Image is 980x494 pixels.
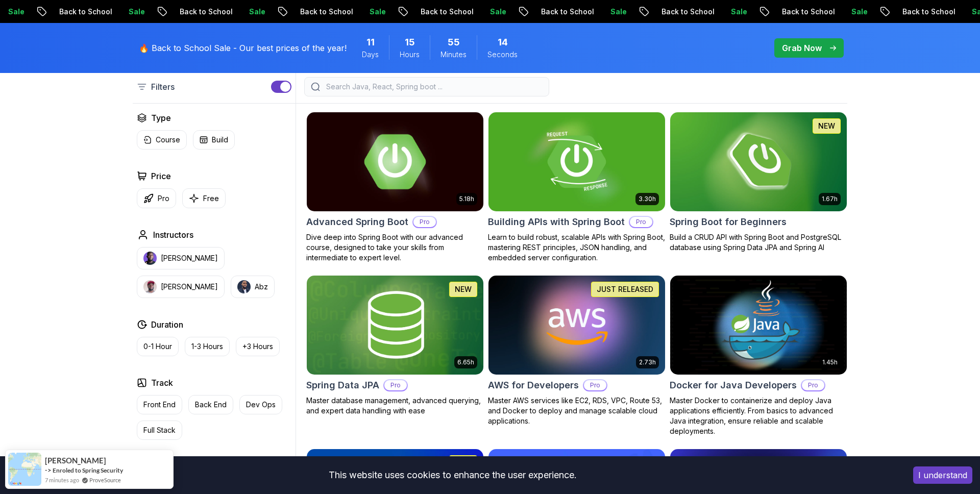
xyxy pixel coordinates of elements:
p: Pro [630,217,652,227]
p: Build a CRUD API with Spring Boot and PostgreSQL database using Spring Data JPA and Spring AI [670,232,847,253]
p: Grab Now [782,42,822,54]
h2: Track [151,377,173,389]
img: Spring Boot for Beginners card [670,112,847,211]
button: Back End [188,395,233,414]
p: 6.65h [457,358,474,366]
span: Days [362,50,379,60]
p: Back to School [407,7,476,17]
button: Front End [137,395,182,414]
p: Abz [255,282,268,292]
p: NEW [455,284,472,294]
button: instructor img[PERSON_NAME] [137,276,225,298]
span: 15 Hours [405,35,415,50]
button: instructor imgAbz [231,276,275,298]
h2: AWS for Developers [488,378,579,392]
p: Back to School [45,7,115,17]
img: provesource social proof notification image [8,453,41,486]
span: -> [45,466,52,474]
p: Sale [235,7,268,17]
button: Pro [137,188,176,208]
p: [PERSON_NAME] [161,282,218,292]
p: Master Docker to containerize and deploy Java applications efficiently. From basics to advanced J... [670,396,847,436]
img: Building APIs with Spring Boot card [488,112,665,211]
p: Front End [143,400,176,410]
p: 1-3 Hours [191,341,223,352]
button: 1-3 Hours [185,337,230,356]
p: Sale [838,7,870,17]
p: Back to School [889,7,958,17]
h2: Instructors [153,229,193,241]
p: Back to School [166,7,235,17]
h2: Docker for Java Developers [670,378,797,392]
a: Building APIs with Spring Boot card3.30hBuilding APIs with Spring BootProLearn to build robust, s... [488,112,666,263]
p: Pro [802,380,824,390]
a: Spring Boot for Beginners card1.67hNEWSpring Boot for BeginnersBuild a CRUD API with Spring Boot ... [670,112,847,253]
p: Sale [597,7,629,17]
h2: Price [151,170,171,182]
button: +3 Hours [236,337,280,356]
img: AWS for Developers card [488,276,665,375]
p: Dev Ops [246,400,276,410]
p: Sale [476,7,509,17]
p: Build [212,135,228,145]
p: JUST RELEASED [597,284,653,294]
p: 5.18h [459,195,474,203]
a: Docker for Java Developers card1.45hDocker for Java DevelopersProMaster Docker to containerize an... [670,275,847,436]
img: instructor img [237,280,251,293]
p: Pro [584,380,606,390]
input: Search Java, React, Spring boot ... [324,82,543,92]
p: [PERSON_NAME] [161,253,218,263]
p: Sale [356,7,388,17]
button: 0-1 Hour [137,337,179,356]
a: ProveSource [89,476,121,484]
a: Enroled to Spring Security [53,466,123,474]
p: 3.30h [639,195,656,203]
span: 55 Minutes [448,35,460,50]
h2: Building APIs with Spring Boot [488,215,625,229]
p: Pro [158,193,169,204]
span: 11 Days [366,35,375,50]
a: AWS for Developers card2.73hJUST RELEASEDAWS for DevelopersProMaster AWS services like EC2, RDS, ... [488,275,666,426]
a: Spring Data JPA card6.65hNEWSpring Data JPAProMaster database management, advanced querying, and ... [306,275,484,416]
span: Seconds [487,50,518,60]
img: Docker for Java Developers card [670,276,847,375]
span: Minutes [440,50,467,60]
p: Back to School [648,7,717,17]
p: NEW [818,121,835,131]
p: Learn to build robust, scalable APIs with Spring Boot, mastering REST principles, JSON handling, ... [488,232,666,263]
h2: Spring Data JPA [306,378,379,392]
p: Pro [384,380,407,390]
p: Back to School [768,7,838,17]
p: Master AWS services like EC2, RDS, VPC, Route 53, and Docker to deploy and manage scalable cloud ... [488,396,666,426]
button: instructor img[PERSON_NAME] [137,247,225,269]
p: 🔥 Back to School Sale - Our best prices of the year! [139,42,347,54]
p: Back to School [527,7,597,17]
img: instructor img [143,280,157,293]
button: Full Stack [137,421,182,440]
p: 1.45h [822,358,838,366]
p: 2.73h [639,358,656,366]
p: +3 Hours [242,341,273,352]
p: Filters [151,81,175,93]
img: instructor img [143,252,157,265]
button: Accept cookies [913,466,972,484]
div: This website uses cookies to enhance the user experience. [8,464,898,486]
span: Hours [400,50,420,60]
button: Course [137,130,187,150]
button: Free [182,188,226,208]
p: 0-1 Hour [143,341,172,352]
span: 14 Seconds [498,35,508,50]
span: [PERSON_NAME] [45,456,106,465]
p: Free [203,193,219,204]
img: Advanced Spring Boot card [302,110,487,213]
button: Build [193,130,235,150]
h2: Spring Boot for Beginners [670,215,787,229]
h2: Type [151,112,171,124]
p: Full Stack [143,425,176,435]
button: Dev Ops [239,395,282,414]
p: Dive deep into Spring Boot with our advanced course, designed to take your skills from intermedia... [306,232,484,263]
p: Back to School [286,7,356,17]
img: Spring Data JPA card [307,276,483,375]
p: Back End [195,400,227,410]
h2: Duration [151,318,183,331]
